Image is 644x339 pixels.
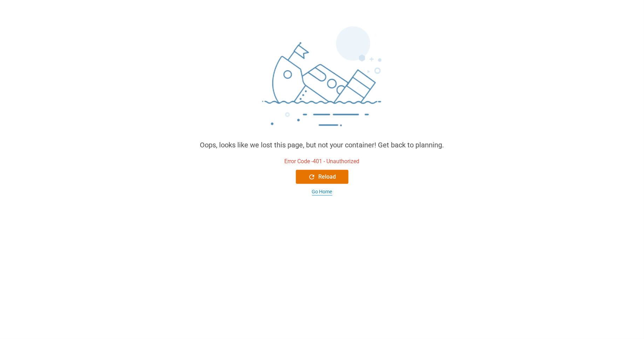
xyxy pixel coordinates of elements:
[296,170,348,184] button: Reload
[296,188,348,195] button: Go Home
[312,188,332,195] div: Go Home
[308,173,336,181] div: Reload
[200,140,444,150] div: Oops, looks like we lost this page, but not your container! Get back to planning.
[285,157,360,166] div: Error Code - 401 - Unauthorized
[217,23,427,140] img: sinking_ship.png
